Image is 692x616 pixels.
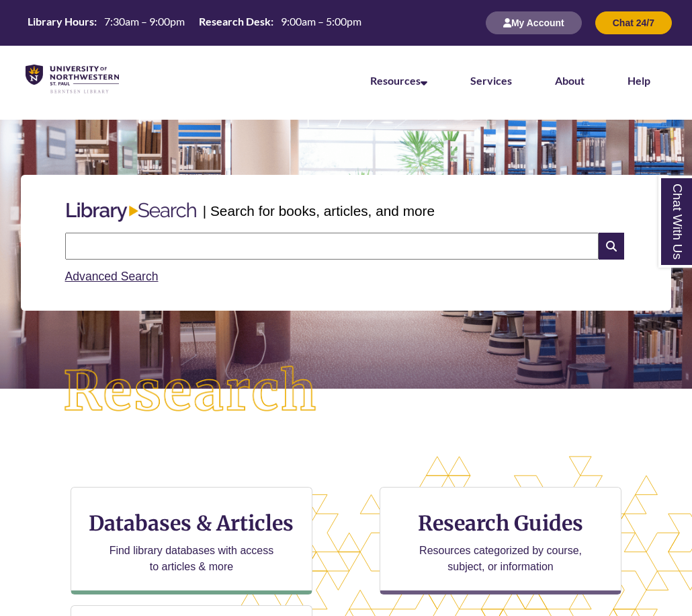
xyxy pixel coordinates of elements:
a: Hours Today [22,14,367,32]
p: Resources categorized by course, subject, or information [413,543,589,575]
img: Libary Search [60,197,203,227]
a: Chat 24/7 [595,17,672,28]
th: Research Desk: [193,14,275,29]
a: About [555,74,585,87]
span: 9:00am – 5:00pm [281,15,361,28]
button: Chat 24/7 [595,11,672,34]
span: 7:30am – 9:00pm [104,15,185,28]
img: UNWSP Library Logo [26,65,119,94]
table: Hours Today [22,14,367,31]
button: My Account [486,11,582,34]
h3: Research Guides [391,510,610,536]
i: Search [599,233,624,260]
a: Help [628,74,650,87]
a: Services [470,74,512,87]
a: My Account [486,17,582,28]
a: Resources [370,74,427,87]
h3: Databases & Articles [82,510,301,536]
p: Find library databases with access to articles & more [104,543,279,575]
a: Databases & Articles Find library databases with access to articles & more [71,487,312,594]
th: Library Hours: [22,14,99,29]
img: Research [35,338,347,446]
p: | Search for books, articles, and more [203,200,435,221]
a: Advanced Search [65,270,159,283]
a: Research Guides Resources categorized by course, subject, or information [380,487,621,594]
